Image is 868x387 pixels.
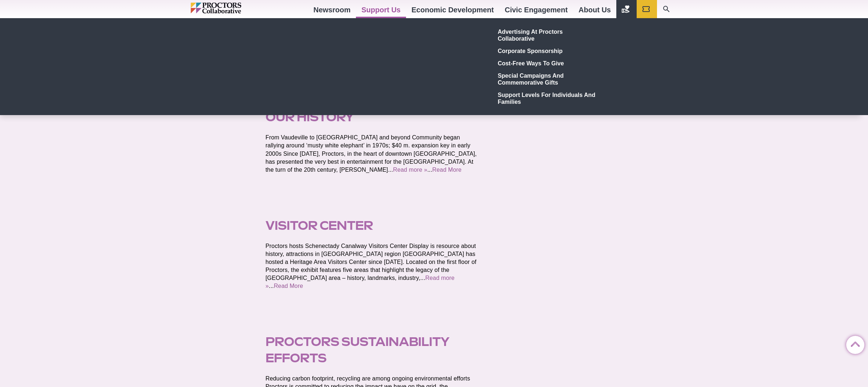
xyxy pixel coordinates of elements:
[265,110,354,124] a: Our history
[265,134,479,174] p: From Vaudeville to [GEOGRAPHIC_DATA] and beyond Community began rallying around ‘musty white elep...
[191,3,272,13] img: Proctors logo
[265,242,479,290] p: Proctors hosts Schenectady Canalway Visitors Center Display is resource about history, attraction...
[265,218,373,233] a: Visitor Center
[846,336,861,351] a: Back to Top
[495,45,601,57] a: Corporate Sponsorship
[495,89,601,108] a: Support Levels for Individuals and Families
[265,334,449,365] a: Proctors sustainability efforts
[495,57,601,69] a: Cost-Free Ways to Give
[274,283,303,289] a: Read More
[432,167,462,173] a: Read More
[393,167,427,173] a: Read more »
[495,25,601,45] a: Advertising at Proctors Collaborative
[495,69,601,89] a: Special Campaigns and Commemorative Gifts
